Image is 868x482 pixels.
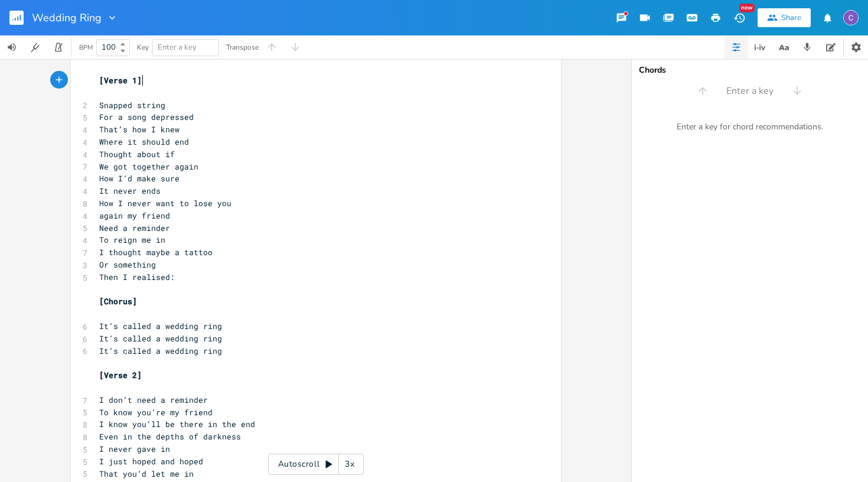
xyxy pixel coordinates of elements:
[758,8,811,27] button: Share
[32,12,102,23] span: Wedding Ring
[339,454,360,475] div: 3x
[99,456,203,467] span: I just hoped and hoped
[99,112,194,122] span: For a song depressed
[137,44,149,51] div: Key
[843,10,859,25] img: Calum Wright
[99,235,165,245] span: To reign me in
[99,321,222,331] span: It’s called a wedding ring
[99,149,175,159] span: Thought about if
[99,444,170,454] span: I never gave in
[226,44,259,51] div: Transpose
[99,468,194,479] span: That you’d let me in
[99,247,213,258] span: I thought maybe a tattoo
[727,7,751,28] button: New
[99,161,198,172] span: We got together again
[726,84,774,98] span: Enter a key
[99,296,137,307] span: [Chorus]
[99,431,241,442] span: Even in the depths of darkness
[99,100,165,110] span: Snapped string
[99,198,231,209] span: How I never want to lose you
[639,66,861,74] div: Chords
[99,346,222,356] span: It’s called a wedding ring
[99,124,180,135] span: That’s how I knew
[99,395,208,405] span: I don’t need a reminder
[99,419,255,429] span: I know you’ll be there in the end
[99,210,170,221] span: again my friend
[99,75,142,86] span: [Verse 1]
[99,136,189,147] span: Where it should end
[158,42,197,53] span: Enter a key
[99,407,213,418] span: To know you’re my friend
[99,173,180,184] span: How I’d make sure
[268,454,364,475] div: Autoscroll
[99,333,222,344] span: It’s called a wedding ring
[99,272,175,282] span: Then I realised:
[739,4,755,12] div: New
[781,12,801,23] div: Share
[99,259,156,270] span: Or something
[99,185,161,196] span: It never ends
[99,370,142,380] span: [Verse 2]
[632,115,868,139] div: Enter a key for chord recommendations.
[79,44,93,51] div: BPM
[99,223,170,233] span: Need a reminder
